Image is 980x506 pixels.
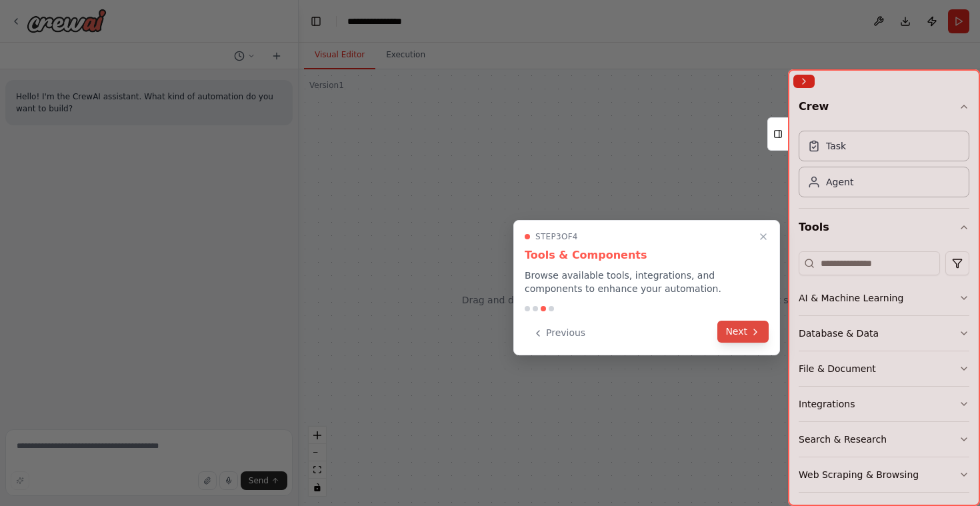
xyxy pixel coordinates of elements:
span: Step 3 of 4 [535,231,578,242]
button: Next [717,321,769,343]
p: Browse available tools, integrations, and components to enhance your automation. [525,269,769,295]
button: Close walkthrough [755,229,771,245]
h3: Tools & Components [525,247,769,263]
button: Previous [525,322,593,344]
button: Hide left sidebar [307,12,325,31]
